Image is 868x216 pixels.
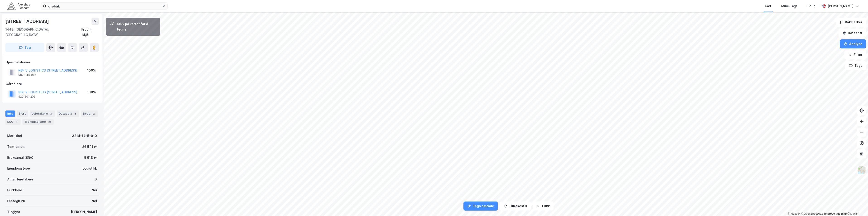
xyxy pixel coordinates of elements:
iframe: Chat Widget [845,194,868,216]
div: Antall leietakere [7,177,33,182]
div: Nei [92,187,97,193]
button: Tilbakestill [500,202,531,211]
div: 100% [87,68,96,73]
button: Bokmerker [836,18,866,27]
div: Datasett [57,110,79,117]
div: 100% [87,89,96,95]
div: Logistikk [82,166,97,171]
button: Lukk [533,202,553,211]
input: Søk på adresse, matrikkel, gårdeiere, leietakere eller personer [46,3,162,10]
div: Gårdeiere [6,81,99,87]
div: [PERSON_NAME] [71,209,97,215]
div: Bruksareal (BRA) [7,155,33,160]
a: Mapbox [788,212,800,215]
div: Mine Tags [781,3,798,9]
div: Info [5,110,15,117]
div: 3 [49,111,53,116]
div: 10 [47,120,52,124]
button: Filter [844,50,866,59]
div: Klikk på kartet for å tegne [117,21,157,32]
img: Z [857,166,866,175]
div: 1 [14,120,19,124]
div: Eiendomstype [7,166,30,171]
div: Tomteareal [7,144,25,149]
div: 5 618 ㎡ [84,155,97,160]
div: Matrikkel [7,133,22,139]
div: Eiere [17,110,28,117]
div: [STREET_ADDRESS] [5,18,50,25]
div: 929 601 203 [18,95,36,98]
div: ESG [5,119,21,125]
a: OpenStreetMap [801,212,823,215]
div: Festegrunn [7,198,25,204]
div: Tinglyst [7,209,20,215]
div: Frogn, 14/5 [81,27,99,38]
div: Transaksjoner [22,119,54,125]
div: Kontrollprogram for chat [845,194,868,216]
div: 987 246 065 [18,73,36,77]
div: 1 [73,111,77,116]
div: Punktleie [7,187,22,193]
button: Tegn område [463,202,498,211]
img: akershus-eiendom-logo.9091f326c980b4bce74ccdd9f866810c.svg [7,2,30,10]
div: Hjemmelshaver [6,60,99,65]
button: Datasett [839,29,866,38]
a: Improve this map [824,212,847,215]
div: 1448, [GEOGRAPHIC_DATA], [GEOGRAPHIC_DATA] [5,27,81,38]
div: 26 541 ㎡ [82,144,97,149]
div: 3214-14-5-0-0 [72,133,97,139]
div: 3 [95,177,97,182]
div: Leietakere [30,110,55,117]
button: Tag [5,43,44,52]
div: Bolig [808,3,815,9]
div: Kart [765,3,771,9]
div: Bygg [81,110,98,117]
div: 2 [92,111,96,116]
button: Analyse [840,39,866,48]
div: Nei [92,198,97,204]
button: Tags [845,61,866,70]
div: [PERSON_NAME] [828,3,854,9]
